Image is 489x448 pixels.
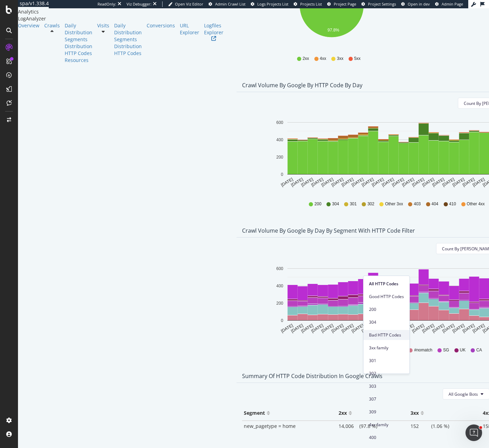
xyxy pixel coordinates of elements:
a: Project Settings [361,1,396,7]
a: Segments Distribution [114,36,142,50]
a: Logs Projects List [251,1,288,7]
text: [DATE] [341,177,354,188]
span: 410 [449,201,456,207]
span: All HTTP Codes [369,281,404,287]
span: 5xx [354,56,361,62]
span: Good HTTP Codes [369,294,404,300]
span: Admin Page [442,1,463,7]
a: Admin Page [435,1,463,7]
span: 14,006 [339,423,359,430]
text: [DATE] [300,177,314,188]
span: 3xx [337,56,343,62]
text: [DATE] [300,323,314,334]
a: HTTP Codes [114,50,142,57]
text: [DATE] [442,323,455,334]
a: Conversions [147,22,175,29]
div: Analytics [18,8,228,15]
text: [DATE] [401,177,415,188]
span: UK [460,347,466,353]
text: [DATE] [310,177,324,188]
a: Projects List [294,1,322,7]
text: [DATE] [341,323,354,334]
text: [DATE] [462,177,476,188]
div: Segment [244,407,265,419]
text: [DATE] [331,177,344,188]
span: new_pagetype = home [244,423,296,429]
a: Daily Distribution [65,22,92,36]
div: Crawl Volume by google by HTTP Code by Day [242,82,362,89]
a: Daily Distribution [114,22,142,36]
text: [DATE] [411,323,425,334]
span: All Google Bots [449,391,478,397]
text: [DATE] [381,177,395,188]
div: LogAnalyzer [18,15,228,22]
a: Crawls [44,22,60,29]
span: 307 [369,396,404,402]
text: [DATE] [472,177,486,188]
text: [DATE] [431,177,445,188]
text: [DATE] [442,177,455,188]
div: Summary of HTTP Code Distribution in google crawls [242,373,382,379]
text: [DATE] [280,323,294,334]
text: 600 [276,266,283,271]
a: Admin Crawl List [209,1,246,7]
span: SG [443,347,449,353]
span: (97.8 %) [339,423,377,429]
span: 400 [369,434,404,441]
text: [DATE] [452,177,465,188]
div: 3xx [410,407,419,419]
span: CA [476,347,482,353]
span: (1.06 %) [410,423,449,429]
span: Project Page [334,1,356,7]
text: 97.8% [327,28,339,33]
span: 309 [369,409,404,415]
text: 0 [281,172,283,177]
div: 2xx [339,407,347,419]
span: 152 [410,423,431,430]
a: Resources [65,57,92,64]
text: [DATE] [411,177,425,188]
text: [DATE] [452,323,465,334]
div: Crawl Volume by google by Day by Segment with HTTP Code Filter [242,227,415,234]
text: [DATE] [290,177,304,188]
a: Open in dev [401,1,430,7]
text: [DATE] [310,323,324,334]
a: Visits [97,22,109,29]
div: HTTP Codes [65,50,92,57]
iframe: Intercom live chat [465,424,482,441]
span: Admin Crawl List [215,1,246,7]
span: Bad HTTP Codes [369,332,404,338]
text: [DATE] [371,177,385,188]
text: [DATE] [351,177,365,188]
text: 0 [281,318,283,323]
text: 400 [276,284,283,288]
span: Logs Projects List [257,1,288,7]
a: Open Viz Editor [168,1,203,7]
text: 400 [276,137,283,142]
span: 4xx family [369,422,404,428]
div: Overview [18,22,39,29]
a: Segments Distribution [65,36,92,50]
span: #nomatch [414,347,432,353]
text: 200 [276,301,283,306]
a: Project Page [327,1,356,7]
span: 302 [367,201,374,207]
span: 200 [369,306,404,313]
span: 303 [369,383,404,389]
span: Other 3xx [385,201,403,207]
span: 304 [332,201,339,207]
span: 304 [369,319,404,325]
a: URL Explorer [180,22,199,36]
text: 200 [276,155,283,160]
text: [DATE] [290,323,304,334]
text: [DATE] [280,177,294,188]
span: 404 [432,201,439,207]
text: [DATE] [421,323,435,334]
text: [DATE] [472,323,486,334]
div: Viz Debugger: [127,1,151,7]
